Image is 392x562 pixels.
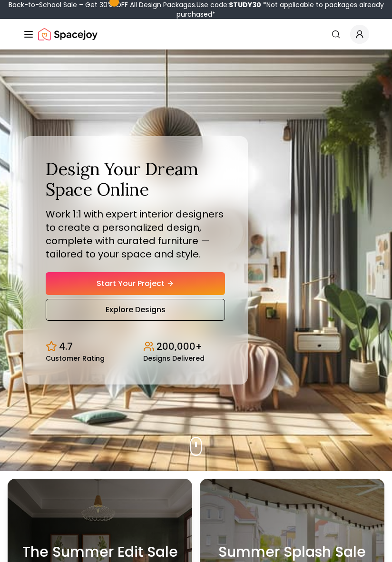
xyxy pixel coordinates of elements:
a: Start Your Project [46,272,225,295]
a: Explore Designs [46,299,225,321]
nav: Global [23,19,369,49]
small: Designs Delivered [143,355,205,362]
p: 200,000+ [157,340,202,353]
h3: The Summer Edit Sale [22,543,178,561]
a: Spacejoy [38,25,98,44]
h1: Design Your Dream Space Online [46,159,225,200]
p: 4.7 [59,340,73,353]
h3: Summer Splash Sale [218,543,366,561]
img: Spacejoy Logo [38,25,98,44]
p: Work 1:1 with expert interior designers to create a personalized design, complete with curated fu... [46,207,225,261]
div: Design stats [46,332,225,362]
small: Customer Rating [46,355,105,362]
